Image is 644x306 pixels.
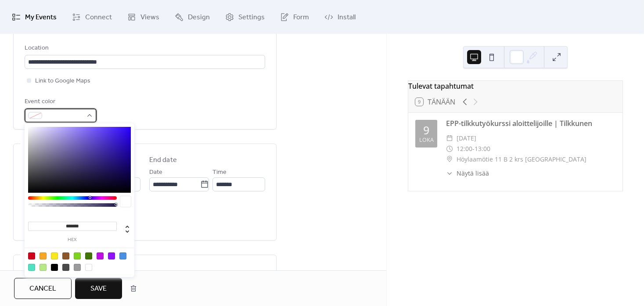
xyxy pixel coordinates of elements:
span: Save [90,284,107,294]
span: 12:00 [457,144,472,154]
span: Design [188,11,210,24]
a: Views [121,4,166,30]
span: Form [293,11,309,24]
div: #8B572A [62,252,69,259]
div: ​ [446,133,453,144]
span: Views [140,11,159,24]
div: #7ED321 [74,252,81,259]
a: Install [318,4,362,30]
a: Settings [219,4,271,30]
div: Location [25,43,263,54]
a: Form [273,4,316,30]
span: 13:00 [475,144,490,154]
div: Event color [25,97,95,107]
div: #4A90E2 [119,252,126,259]
div: End date [149,155,177,166]
div: EPP-tilkkutyökurssi aloittelijoille | Tilkkunen [446,118,615,129]
div: #4A4A4A [62,264,69,271]
div: loka [419,137,434,143]
span: My Events [25,11,57,24]
div: #417505 [85,252,92,259]
div: #F5A623 [40,252,47,259]
div: ​ [446,144,453,154]
span: Höylaamötie 11 B 2 krs [GEOGRAPHIC_DATA] [457,154,586,165]
span: [DATE] [457,133,476,144]
span: - [472,144,475,154]
div: ​ [446,169,453,178]
div: #50E3C2 [28,264,35,271]
span: Link to Google Maps [35,76,90,86]
span: Näytä lisää [457,169,489,178]
div: #F8E71C [51,252,58,259]
span: Time [212,167,227,178]
button: Cancel [14,278,72,299]
label: hex [28,238,117,242]
div: #BD10E0 [97,252,104,259]
span: Connect [85,11,112,24]
div: #B8E986 [40,264,47,271]
div: 9 [423,125,429,136]
div: #D0021B [28,252,35,259]
span: Settings [238,11,265,24]
span: Date [149,167,162,178]
a: Design [168,4,216,30]
div: #000000 [51,264,58,271]
span: Install [338,11,356,24]
div: Tulevat tapahtumat [408,81,622,91]
a: My Events [5,4,63,30]
button: ​Näytä lisää [446,169,489,178]
span: Cancel [29,284,56,294]
div: #FFFFFF [85,264,92,271]
div: #9B9B9B [74,264,81,271]
a: Connect [65,4,119,30]
div: #9013FE [108,252,115,259]
button: Save [75,278,122,299]
div: ​ [446,154,453,165]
